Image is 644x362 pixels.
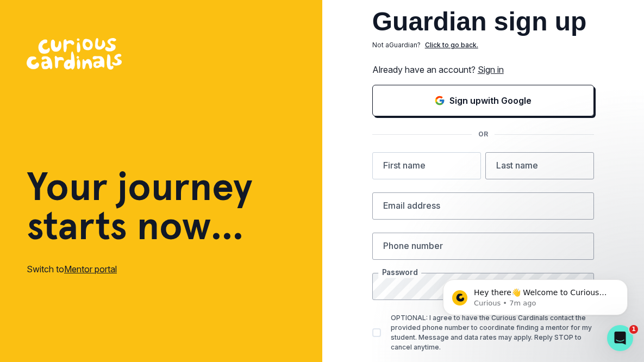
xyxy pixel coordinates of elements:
[478,64,504,75] a: Sign in
[607,325,633,351] iframe: Intercom live chat
[372,63,594,76] p: Already have an account?
[425,40,478,50] p: Click to go back.
[449,94,532,107] p: Sign up with Google
[27,38,122,70] img: Curious Cardinals Logo
[427,257,644,333] iframe: Intercom notifications message
[372,40,421,50] p: Not a Guardian ?
[372,85,594,116] button: Sign in with Google (GSuite)
[27,264,64,274] span: Switch to
[629,325,638,334] span: 1
[472,129,495,139] p: OR
[391,313,594,352] p: OPTIONAL: I agree to have the Curious Cardinals contact the provided phone number to coordinate f...
[27,167,253,245] h1: Your journey starts now...
[372,9,594,35] h2: Guardian sign up
[64,264,117,274] a: Mentor portal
